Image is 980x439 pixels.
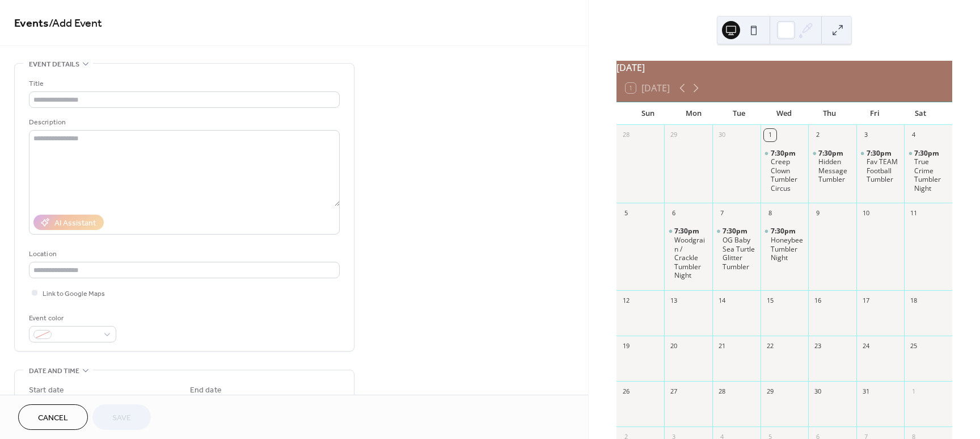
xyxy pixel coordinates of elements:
div: Title [29,78,337,90]
span: 7:30pm [771,149,797,158]
span: 7:30pm [674,227,701,236]
div: 26 [620,385,632,398]
div: Tue [716,102,762,125]
div: Start date [29,384,64,396]
div: 15 [764,294,776,307]
div: True Crime Tumbler Night [914,157,948,193]
div: Honeybee Tumbler Night [771,236,804,262]
a: Events [14,12,49,35]
div: 21 [716,340,728,352]
span: Event details [29,58,79,70]
div: 22 [764,340,776,352]
div: 25 [907,340,920,352]
div: 18 [907,294,920,307]
div: Fri [852,102,898,125]
span: 7:30pm [914,149,941,158]
div: Sat [898,102,943,125]
div: 11 [907,207,920,219]
div: Woodgrain / Crackle Tumbler Night [664,227,712,280]
div: Creep Clown Tumbler Circus [771,157,804,193]
span: / Add Event [49,12,102,35]
div: 2 [812,129,824,141]
div: Woodgrain / Crackle Tumbler Night [674,236,708,280]
div: 30 [812,385,824,398]
div: Fav TEAM Football Tumbler [867,157,900,184]
span: 7:30pm [723,227,749,236]
div: 19 [620,340,632,352]
div: 23 [812,340,824,352]
span: 7:30pm [867,149,893,158]
div: 31 [860,385,872,398]
div: Creep Clown Tumbler Circus [761,149,809,193]
div: 1 [907,385,920,398]
div: 5 [620,207,632,219]
div: 8 [764,207,776,219]
div: 17 [860,294,872,307]
div: 20 [668,340,680,352]
div: 1 [764,129,776,141]
div: OG Baby Sea Turtle Glitter Tumbler [712,227,761,271]
div: 7 [716,207,728,219]
div: 10 [860,207,872,219]
div: Location [29,248,337,260]
div: 24 [860,340,872,352]
button: Cancel [18,404,88,430]
div: 29 [668,129,680,141]
div: 13 [668,294,680,307]
div: Event color [29,312,114,324]
div: 27 [668,385,680,398]
div: 3 [860,129,872,141]
div: 9 [812,207,824,219]
div: 12 [620,294,632,307]
div: End date [190,384,222,396]
div: Fav TEAM Football Tumbler [856,149,905,184]
div: 16 [812,294,824,307]
div: 28 [620,129,632,141]
div: 28 [716,385,728,398]
div: Sun [626,102,671,125]
div: Wed [762,102,807,125]
div: Hidden Message Tumbler [808,149,856,184]
div: True Crime Tumbler Night [904,149,952,193]
div: 29 [764,385,776,398]
span: Link to Google Maps [43,288,105,300]
div: Description [29,116,337,128]
div: 6 [668,207,680,219]
div: 14 [716,294,728,307]
div: Honeybee Tumbler Night [761,227,809,262]
div: Thu [807,102,852,125]
div: OG Baby Sea Turtle Glitter Tumbler [723,236,756,271]
span: 7:30pm [771,227,797,236]
div: Mon [671,102,716,125]
span: Date and time [29,365,79,377]
div: 30 [716,129,728,141]
span: Cancel [38,412,68,424]
div: [DATE] [616,61,952,74]
div: Hidden Message Tumbler [818,157,852,184]
div: 4 [907,129,920,141]
span: 7:30pm [818,149,845,158]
